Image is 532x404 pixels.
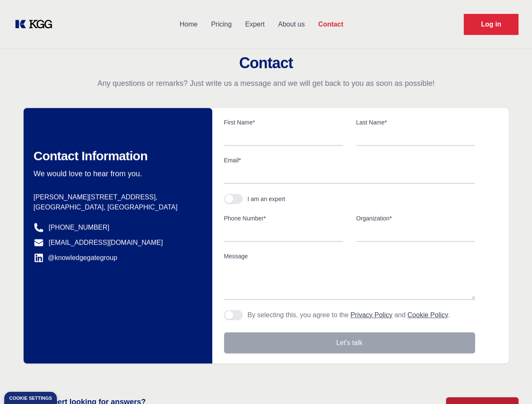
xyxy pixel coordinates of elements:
label: Phone Number* [224,214,343,223]
button: Let's talk [224,332,475,353]
p: By selecting this, you agree to the and . [248,310,450,320]
p: [PERSON_NAME][STREET_ADDRESS], [34,192,199,202]
label: Organization* [356,214,475,223]
div: I am an expert [248,195,286,203]
p: We would love to hear from you. [34,169,199,179]
a: Cookie Policy [407,311,448,319]
a: [EMAIL_ADDRESS][DOMAIN_NAME] [49,238,163,248]
label: Message [224,252,475,260]
a: Request Demo [464,14,519,35]
label: First Name* [224,118,343,127]
label: Email* [224,156,475,165]
h2: Contact [10,55,522,72]
a: Home [173,13,204,35]
a: About us [271,13,311,35]
a: Pricing [204,13,238,35]
p: Any questions or remarks? Just write us a message and we will get back to you as soon as possible! [10,78,522,88]
a: Expert [238,13,271,35]
label: Last Name* [356,118,475,127]
div: Cookie settings [9,396,52,401]
a: KOL Knowledge Platform: Talk to Key External Experts (KEE) [13,18,59,31]
h2: Contact Information [34,149,199,164]
a: [PHONE_NUMBER] [49,223,110,233]
iframe: Chat Widget [490,364,532,404]
a: @knowledgegategroup [34,253,118,263]
a: Privacy Policy [350,311,393,319]
a: Contact [311,13,350,35]
p: [GEOGRAPHIC_DATA], [GEOGRAPHIC_DATA] [34,202,199,213]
